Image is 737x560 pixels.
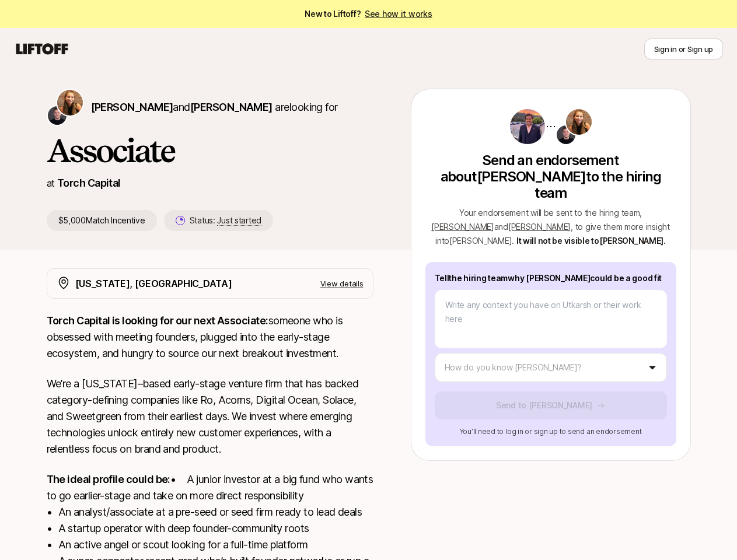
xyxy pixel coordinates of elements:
[557,125,575,144] img: Christopher Harper
[47,473,170,485] strong: The ideal profile could be:
[190,101,273,113] span: [PERSON_NAME]
[644,38,723,60] button: Sign in or Sign up
[91,101,173,113] span: [PERSON_NAME]
[305,7,432,21] span: New to Liftoff?
[431,222,494,232] span: [PERSON_NAME]
[57,177,121,189] a: Torch Capital
[75,276,232,291] p: [US_STATE], [GEOGRAPHIC_DATA]
[47,313,373,362] p: someone who is obsessed with meeting founders, plugged into the early-stage ecosystem, and hungry...
[47,176,55,191] p: at
[91,99,338,116] p: are looking for
[508,222,571,232] span: [PERSON_NAME]
[365,9,432,19] a: See how it works
[57,90,83,116] img: Katie Reiner
[431,208,669,246] span: Your endorsement will be sent to the hiring team , , to give them more insight into [PERSON_NAME] .
[47,210,157,231] p: $5,000 Match Incentive
[435,271,667,285] p: Tell the hiring team why [PERSON_NAME] could be a good fit
[190,213,261,228] p: Status:
[47,314,268,327] strong: Torch Capital is looking for our next Associate:
[510,109,545,144] img: 7e6a2d0f_b2ff_4f6f_95fb_7674801bd427.jpg
[566,109,592,135] img: Katie Reiner
[47,133,373,168] h1: Associate
[48,106,67,125] img: Christopher Harper
[173,101,272,113] span: and
[494,222,571,232] span: and
[47,376,373,457] p: We’re a [US_STATE]–based early-stage venture firm that has backed category-defining companies lik...
[217,215,261,226] span: Just started
[516,236,666,246] span: It will not be visible to [PERSON_NAME] .
[435,426,667,437] p: You’ll need to log in or sign up to send an endorsement
[320,278,364,289] p: View details
[425,152,676,201] p: Send an endorsement about [PERSON_NAME] to the hiring team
